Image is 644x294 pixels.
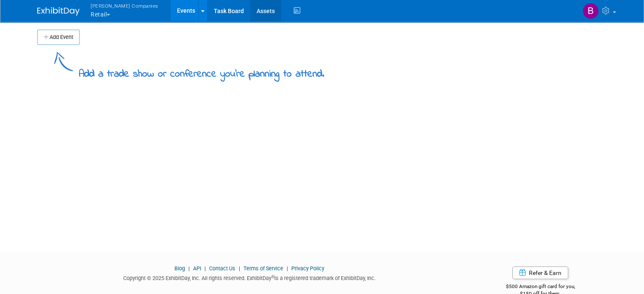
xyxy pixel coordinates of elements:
[37,7,80,16] img: ExhibitDay
[291,265,324,272] a: Privacy Policy
[512,267,568,279] a: Refer & Earn
[285,265,290,272] span: |
[202,265,208,272] span: |
[583,3,599,19] img: Barbara Brzezinska
[237,265,242,272] span: |
[243,265,283,272] a: Terms of Service
[91,1,158,10] span: [PERSON_NAME] Companies
[79,61,324,82] div: Add a trade show or conference you're planning to attend.
[37,272,461,282] div: Copyright © 2025 ExhibitDay, Inc. All rights reserved. ExhibitDay is a registered trademark of Ex...
[193,265,201,272] a: API
[209,265,235,272] a: Contact Us
[174,265,185,272] a: Blog
[37,30,80,45] button: Add Event
[271,275,274,279] sup: ®
[186,265,192,272] span: |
